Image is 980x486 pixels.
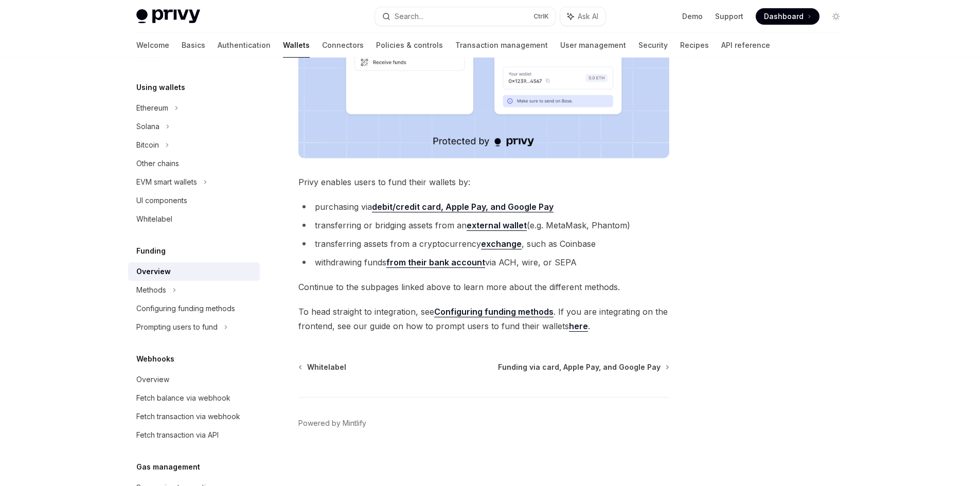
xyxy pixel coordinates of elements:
div: Whitelabel [136,213,172,225]
a: Whitelabel [299,362,346,372]
span: Dashboard [764,11,804,22]
a: Funding via card, Apple Pay, and Google Pay [498,362,668,372]
strong: exchange [481,239,522,249]
div: EVM smart wallets [136,176,197,188]
a: Demo [682,11,703,22]
div: Other chains [136,157,179,170]
div: Overview [136,265,171,278]
h5: Funding [136,245,166,257]
a: Recipes [680,33,709,58]
a: Fetch balance via webhook [128,389,260,407]
h5: Gas management [136,461,200,473]
a: debit/credit card, Apple Pay, and Google Pay [372,202,554,212]
li: transferring or bridging assets from an (e.g. MetaMask, Phantom) [298,218,669,232]
div: Bitcoin [136,139,159,151]
div: UI components [136,194,187,207]
a: User management [560,33,626,58]
a: Other chains [128,154,260,173]
div: Fetch balance via webhook [136,392,230,404]
div: Fetch transaction via webhook [136,410,240,423]
a: Configuring funding methods [434,307,554,317]
strong: external wallet [467,220,527,230]
span: Ask AI [578,11,598,22]
div: Fetch transaction via API [136,429,219,441]
a: Authentication [218,33,271,58]
span: Funding via card, Apple Pay, and Google Pay [498,362,661,372]
a: Connectors [322,33,364,58]
a: external wallet [467,220,527,231]
span: To head straight to integration, see . If you are integrating on the frontend, see our guide on h... [298,304,669,333]
li: withdrawing funds via ACH, wire, or SEPA [298,255,669,269]
a: Wallets [283,33,310,58]
div: Configuring funding methods [136,302,235,315]
div: Solana [136,120,159,133]
a: Welcome [136,33,169,58]
h5: Webhooks [136,353,174,365]
div: Prompting users to fund [136,321,218,333]
a: Transaction management [455,33,548,58]
a: Overview [128,262,260,281]
a: API reference [721,33,770,58]
a: Configuring funding methods [128,299,260,318]
span: Continue to the subpages linked above to learn more about the different methods. [298,280,669,294]
a: Dashboard [756,8,819,25]
a: Fetch transaction via webhook [128,407,260,426]
div: Ethereum [136,102,168,114]
span: Privy enables users to fund their wallets by: [298,175,669,189]
a: Basics [182,33,205,58]
strong: debit/credit card, Apple Pay, and Google Pay [372,202,554,212]
a: exchange [481,239,522,249]
a: Fetch transaction via API [128,426,260,444]
a: Support [715,11,743,22]
div: Search... [395,10,423,23]
a: Powered by Mintlify [298,418,366,428]
img: light logo [136,9,200,24]
li: purchasing via [298,200,669,214]
a: from their bank account [386,257,485,268]
div: Overview [136,373,169,386]
a: Whitelabel [128,210,260,228]
a: here [569,321,588,332]
a: UI components [128,191,260,210]
span: Ctrl K [533,12,549,21]
a: Security [638,33,668,58]
button: Toggle dark mode [828,8,844,25]
button: Search...CtrlK [375,7,555,26]
a: Overview [128,370,260,389]
li: transferring assets from a cryptocurrency , such as Coinbase [298,237,669,251]
button: Ask AI [560,7,605,26]
div: Methods [136,284,166,296]
span: Whitelabel [307,362,346,372]
h5: Using wallets [136,81,185,94]
a: Policies & controls [376,33,443,58]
